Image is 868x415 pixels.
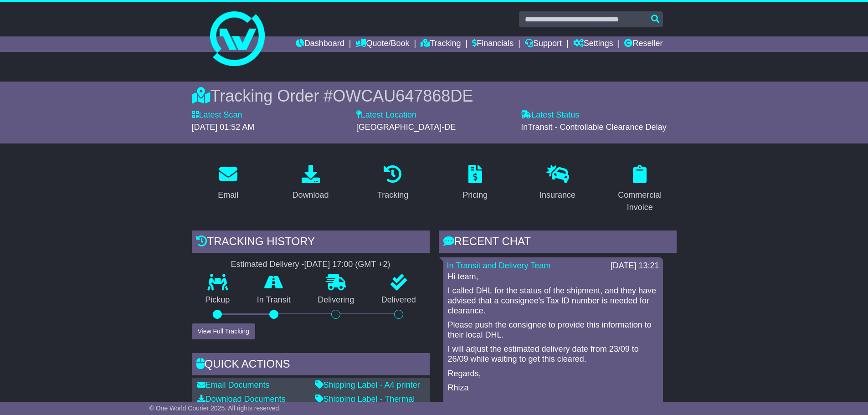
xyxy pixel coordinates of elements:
a: Quote/Book [355,36,409,52]
p: Delivered [368,295,430,305]
a: Reseller [624,36,663,52]
div: Tracking history [192,231,430,255]
div: RECENT CHAT [439,231,677,255]
div: Insurance [539,189,575,201]
label: Latest Location [356,110,416,120]
div: Tracking Order # [192,86,677,106]
div: Estimated Delivery - [192,260,430,270]
a: Email Documents [197,380,270,389]
p: In Transit [243,295,304,305]
span: [GEOGRAPHIC_DATA]-DE [356,123,456,132]
a: Email [212,162,244,205]
p: I will adjust the estimated delivery date from 23/09 to 26/09 while waiting to get this cleared. [448,344,658,364]
span: InTransit - Controllable Clearance Delay [521,123,666,132]
div: [DATE] 13:21 [611,261,659,271]
p: I called DHL for the status of the shipment, and they have advised that a consignee's Tax ID numb... [448,286,658,316]
a: Shipping Label - A4 printer [315,380,420,389]
a: Tracking [371,162,414,205]
label: Latest Scan [192,110,242,120]
div: [DATE] 17:00 (GMT +2) [304,260,390,270]
p: Please push the consignee to provide this information to their local DHL. [448,320,658,340]
span: © One World Courier 2025. All rights reserved. [149,405,281,412]
button: View Full Tracking [192,323,255,339]
a: Commercial Invoice [603,162,677,217]
a: In Transit and Delivery Team [447,261,551,270]
a: Settings [573,36,613,52]
a: Support [525,36,562,52]
span: [DATE] 01:52 AM [192,123,255,132]
a: Dashboard [296,36,344,52]
a: Download Documents [197,395,286,404]
p: Rhiza [448,383,658,393]
span: OWCAU647868DE [333,87,473,105]
p: Regards, [448,369,658,379]
a: Tracking [421,36,461,52]
a: Financials [472,36,514,52]
div: Commercial Invoice [609,189,671,214]
div: Tracking [377,189,408,201]
div: Download [292,189,329,201]
p: Delivering [304,295,368,305]
a: Shipping Label - Thermal printer [315,395,415,414]
a: Download [286,162,334,205]
a: Pricing [457,162,493,205]
a: Insurance [534,162,581,205]
div: Pricing [462,189,488,201]
label: Latest Status [521,110,579,120]
div: Email [218,189,238,201]
p: Pickup [192,295,244,305]
div: Quick Actions [192,353,430,378]
p: Hi team, [448,272,658,282]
